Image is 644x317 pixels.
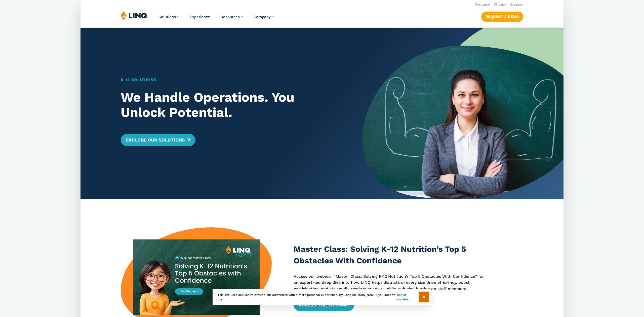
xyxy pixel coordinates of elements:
[510,3,523,7] button: Open Search Bar
[158,15,179,19] a: Solutions
[397,293,419,302] a: use of cookies.
[80,2,563,7] nav: Utility Navigation
[254,15,271,19] span: Company
[221,15,240,19] span: Resources
[121,11,147,20] img: LINQ | K‑12 Software
[481,11,523,22] nav: Button Navigation
[294,273,489,292] p: Access our webinar “Master Class: Solving K-12 Nutrition’s Top 5 Obstacles With Confidence” for a...
[221,15,243,19] a: Resources
[158,11,274,27] nav: Primary Navigation
[362,28,563,199] img: Home Banner
[213,289,431,305] div: This site uses cookies to provide our customers with a more personal experience. By using [DOMAIN...
[294,243,489,266] h3: Master Class: Solving K-12 Nutrition’s Top 5 Obstacles With Confidence
[475,3,490,6] a: Support
[514,3,523,6] span: Search
[121,90,343,120] h2: We Handle Operations. You Unlock Potential.
[121,77,343,83] h1: K‑12 Solutions
[481,12,523,22] a: Request a Demo
[494,3,506,6] a: Login
[121,134,195,146] a: Explore Our Solutions
[190,15,210,19] a: Experience
[158,15,176,19] span: Solutions
[254,15,274,19] a: Company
